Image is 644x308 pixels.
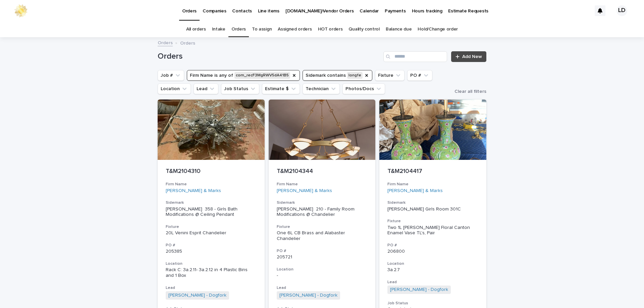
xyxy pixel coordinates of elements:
[166,224,257,230] h3: Fixture
[277,188,332,194] a: [PERSON_NAME] & Marks
[277,224,368,230] h3: Fixture
[277,200,368,205] h3: Sidemark
[387,225,478,236] div: Two 1L [PERSON_NAME] Floral Canton Enamel Vase TL's, Pair
[166,249,257,254] p: 205385
[277,248,368,254] h3: PO #
[386,21,412,37] a: Balance due
[277,267,368,272] h3: Location
[180,39,195,46] p: Orders
[616,5,627,16] div: LD
[303,70,372,81] button: Sidemark
[13,4,28,17] img: 0ffKfDbyRa2Iv8hnaAqg
[166,243,257,248] h3: PO #
[387,206,478,212] p: [PERSON_NAME] Girls Room 301C
[158,39,173,46] a: Orders
[158,52,381,61] h1: Orders
[454,89,486,94] span: Clear all filters
[166,285,257,291] h3: Lead
[221,83,259,94] button: Job Status
[277,254,368,260] p: 205721
[186,21,206,37] a: All orders
[387,267,478,273] p: 3a.2.7
[387,280,478,285] h3: Lead
[158,70,184,81] button: Job #
[166,182,257,187] h3: Firm Name
[166,267,257,279] p: Rack C: 3a.2.11- 3a.2.12 in 4 Plastic Bins and 1 Box
[212,21,225,37] a: Intake
[387,188,443,194] a: [PERSON_NAME] & Marks
[277,168,368,175] p: T&M2104344
[166,230,257,236] div: 20L Venini Esprit Chandelier
[166,206,257,218] p: [PERSON_NAME] 358 - Girls Bath Modifications @ Ceiling Pendant
[231,21,246,37] a: Orders
[387,200,478,205] h3: Sidemark
[277,273,368,279] p: -
[375,70,405,81] button: Fixture
[252,21,272,37] a: To assign
[407,70,432,81] button: PO #
[387,168,478,175] p: T&M2104417
[277,285,368,291] h3: Lead
[342,83,385,94] button: Photos/Docs
[387,182,478,187] h3: Firm Name
[418,21,458,37] a: Hold/Change order
[166,261,257,266] h3: Location
[166,200,257,205] h3: Sidemark
[194,83,218,94] button: Lead
[387,301,478,306] h3: Job Status
[158,83,191,94] button: Location
[387,249,478,254] p: 206800
[462,54,482,59] span: Add New
[277,206,368,218] p: [PERSON_NAME] 210 - Family Room Modifications @ Chandelier
[166,168,257,175] p: T&M2104310
[390,287,448,293] a: [PERSON_NAME] - Dogfork
[387,261,478,266] h3: Location
[387,243,478,248] h3: PO #
[451,51,486,62] a: Add New
[348,21,379,37] a: Quality control
[303,83,340,94] button: Technician
[166,188,221,194] a: [PERSON_NAME] & Marks
[277,230,368,242] div: One 6L CB Brass and Alabaster Chandelier
[449,89,486,94] button: Clear all filters
[318,21,343,37] a: HOT orders
[387,219,478,224] h3: Fixture
[279,293,337,298] a: [PERSON_NAME] - Dogfork
[383,51,447,62] input: Search
[262,83,300,94] button: Estimate $
[187,70,300,81] button: Firm Name
[277,182,368,187] h3: Firm Name
[168,293,226,298] a: [PERSON_NAME] - Dogfork
[278,21,312,37] a: Assigned orders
